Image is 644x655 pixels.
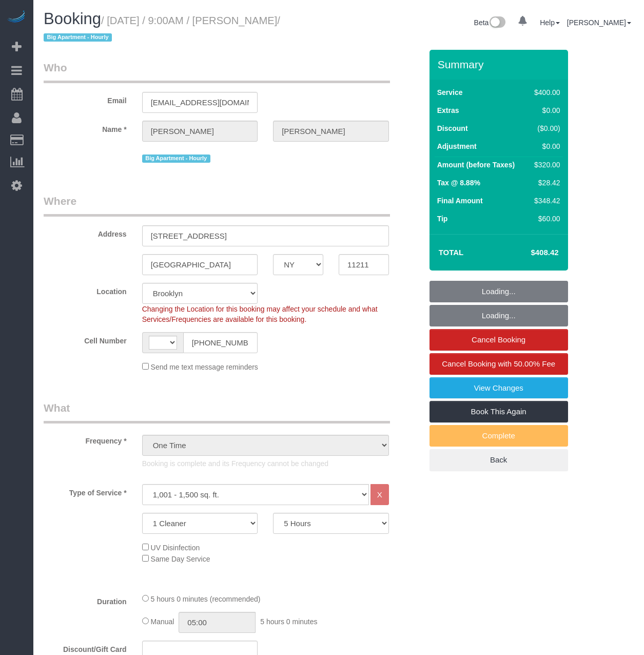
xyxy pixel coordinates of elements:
[151,595,261,603] span: 5 hours 0 minutes (recommended)
[474,18,506,27] a: Beta
[430,329,568,351] a: Cancel Booking
[44,400,390,423] legend: What
[36,121,134,134] label: Name *
[530,105,560,115] div: $0.00
[339,254,389,275] input: Zip Code
[430,449,568,471] a: Back
[437,141,477,151] label: Adjustment
[260,618,317,626] span: 5 hours 0 minutes
[567,18,631,27] a: [PERSON_NAME]
[151,555,210,563] span: Same Day Service
[6,10,27,25] img: Automaid Logo
[151,618,174,626] span: Manual
[36,484,134,498] label: Type of Service *
[438,59,563,70] h3: Summary
[36,225,134,239] label: Address
[44,10,101,28] span: Booking
[442,359,555,368] span: Cancel Booking with 50.00% Fee
[430,353,568,375] a: Cancel Booking with 50.00% Fee
[183,332,258,353] input: Cell Number
[142,458,389,469] p: Booking is complete and its Frequency cannot be changed
[500,248,558,257] h4: $408.42
[36,283,134,297] label: Location
[530,214,560,224] div: $60.00
[142,92,258,113] input: Email
[437,160,515,170] label: Amount (before Taxes)
[437,214,448,224] label: Tip
[437,87,463,98] label: Service
[44,15,280,44] small: / [DATE] / 9:00AM / [PERSON_NAME]
[142,155,210,163] span: Big Apartment - Hourly
[151,363,258,371] span: Send me text message reminders
[437,196,483,206] label: Final Amount
[44,60,390,83] legend: Who
[530,196,560,206] div: $348.42
[540,18,560,27] a: Help
[36,593,134,607] label: Duration
[142,254,258,275] input: City
[530,87,560,98] div: $400.00
[489,16,505,30] img: New interface
[142,121,258,142] input: First Name
[273,121,389,142] input: Last Name
[437,178,480,188] label: Tax @ 8.88%
[530,123,560,133] div: ($0.00)
[430,377,568,399] a: View Changes
[151,544,200,552] span: UV Disinfection
[44,33,112,42] span: Big Apartment - Hourly
[530,178,560,188] div: $28.42
[530,141,560,151] div: $0.00
[36,332,134,346] label: Cell Number
[437,123,468,133] label: Discount
[142,305,378,323] span: Changing the Location for this booking may affect your schedule and what Services/Frequencies are...
[437,105,459,115] label: Extras
[36,432,134,446] label: Frequency *
[44,194,390,217] legend: Where
[44,15,280,44] span: /
[439,248,464,257] strong: Total
[36,92,134,106] label: Email
[430,401,568,422] a: Book This Again
[530,160,560,170] div: $320.00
